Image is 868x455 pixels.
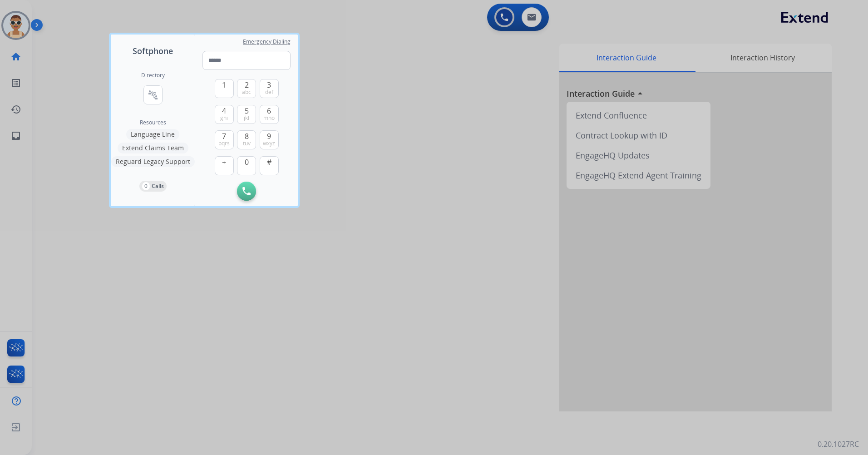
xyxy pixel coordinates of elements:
button: 0Calls [139,181,167,192]
span: 1 [222,79,226,90]
span: 9 [267,131,271,142]
span: 0 [245,157,249,168]
span: 6 [267,105,271,116]
img: call-button [242,187,251,195]
button: 0 [237,156,256,175]
button: 4ghi [215,105,234,124]
span: def [265,89,273,96]
button: 6mno [260,105,279,124]
span: 8 [245,131,249,142]
span: abc [242,89,251,96]
button: 1 [215,79,234,98]
span: mno [263,114,275,122]
span: tuv [243,140,251,147]
span: Emergency Dialing [243,38,291,45]
span: Softphone [133,45,173,57]
h2: Directory [141,72,165,79]
span: pqrs [218,140,230,147]
button: 2abc [237,79,256,98]
span: wxyz [263,140,275,147]
span: 5 [245,105,249,116]
span: Resources [140,119,166,126]
p: Calls [152,182,164,190]
span: 7 [222,131,226,142]
button: Reguard Legacy Support [111,156,195,167]
p: 0.20.1027RC [818,439,859,450]
button: 5jkl [237,105,256,124]
button: Language Line [126,129,179,140]
button: 9wxyz [260,130,279,149]
mat-icon: connect_without_contact [148,89,158,100]
button: 3def [260,79,279,98]
button: 7pqrs [215,130,234,149]
button: 8tuv [237,130,256,149]
p: 0 [142,182,150,190]
button: # [260,156,279,175]
span: jkl [244,114,249,122]
span: 3 [267,79,271,90]
button: Extend Claims Team [118,143,188,153]
span: ghi [220,114,228,122]
button: + [215,156,234,175]
span: 4 [222,105,226,116]
span: # [267,157,271,168]
span: + [222,157,226,168]
span: 2 [245,79,249,90]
